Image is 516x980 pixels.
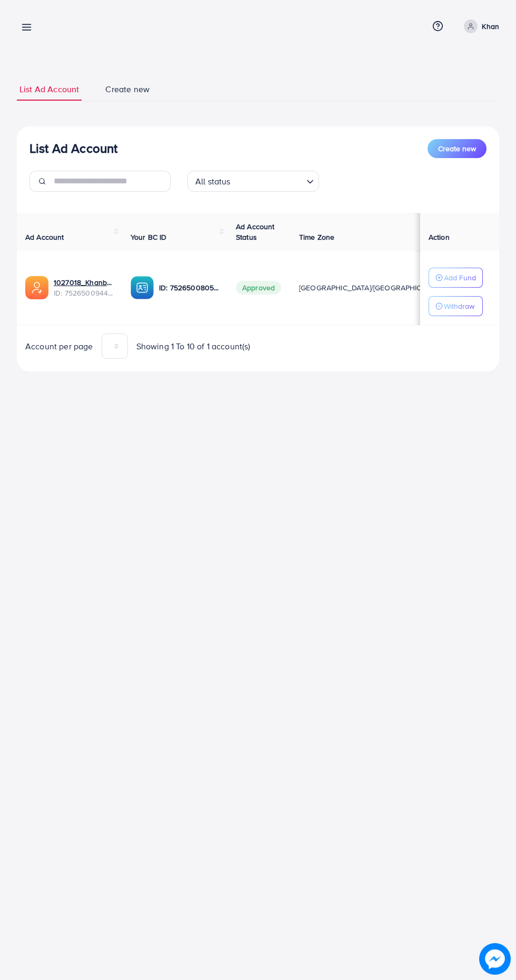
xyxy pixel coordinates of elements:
[29,141,117,156] h3: List Ad Account
[299,232,334,242] span: Time Zone
[444,271,476,284] p: Add Fund
[105,83,150,95] span: Create new
[429,232,450,242] span: Action
[131,276,154,299] img: ic-ba-acc.ded83a64.svg
[54,288,114,298] span: ID: 7526500944935256080
[482,20,499,33] p: Khan
[428,139,487,158] button: Create new
[438,143,476,154] span: Create new
[479,943,511,975] img: image
[159,281,219,294] p: ID: 7526500805902909457
[236,281,281,295] span: Approved
[19,83,79,95] span: List Ad Account
[460,19,499,33] a: Khan
[25,276,48,299] img: ic-ads-acc.e4c84228.svg
[236,221,275,242] span: Ad Account Status
[54,277,114,288] a: 1027018_Khanbhia_1752400071646
[136,340,251,352] span: Showing 1 To 10 of 1 account(s)
[234,172,302,189] input: Search for option
[131,232,167,242] span: Your BC ID
[25,340,93,352] span: Account per page
[193,174,233,189] span: All status
[429,268,483,288] button: Add Fund
[429,296,483,316] button: Withdraw
[444,300,474,312] p: Withdraw
[299,282,445,293] span: [GEOGRAPHIC_DATA]/[GEOGRAPHIC_DATA]
[25,232,64,242] span: Ad Account
[187,171,319,192] div: Search for option
[54,277,114,299] div: <span class='underline'>1027018_Khanbhia_1752400071646</span></br>7526500944935256080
